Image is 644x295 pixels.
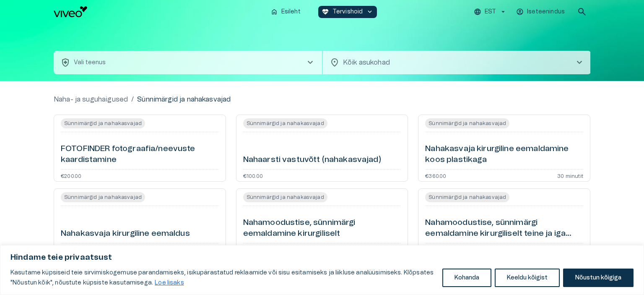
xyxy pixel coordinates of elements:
p: Vali teenus [74,58,106,67]
p: Esileht [281,8,301,16]
button: homeEsileht [267,6,305,18]
a: Open service booking details [54,188,226,256]
span: Sünnimärgid ja nahakasvajad [61,118,145,128]
p: Kõik asukohad [343,57,561,68]
h6: Nahamoodustise, sünnimärgi eemaldamine kirurgiliselt teine ja iga järgnev [425,217,583,240]
span: keyboard_arrow_down [366,8,374,16]
a: Naha- ja suguhaigused [54,94,128,104]
p: Kasutame küpsiseid teie sirvimiskogemuse parandamiseks, isikupärastatud reklaamide või sisu esita... [10,268,436,288]
a: Open service booking details [54,115,226,182]
button: ecg_heartTervishoidkeyboard_arrow_down [318,6,377,18]
p: Iseteenindus [527,8,565,16]
span: chevron_right [305,57,315,68]
span: home [270,8,278,16]
span: chevron_right [574,57,584,68]
span: location_on [330,57,340,68]
h6: FOTOFINDER fotograafia/neevuste kaardistamine [61,144,219,166]
button: Kohanda [442,269,491,287]
a: Loe lisaks [154,279,184,286]
a: Open service booking details [236,188,408,256]
span: Sünnimärgid ja nahakasvajad [425,192,509,202]
h6: Nahaarsti vastuvõtt (nahakasvajad) [243,154,381,166]
p: / [131,94,134,104]
p: 30 minutit [557,173,583,178]
h6: Nahamoodustise, sünnimärgi eemaldamine kirurgiliselt [243,217,401,240]
p: Hindame teie privaatsust [10,253,634,263]
h6: Nahakasvaja kirurgiline eemaldus [61,228,190,240]
span: ecg_heart [322,8,329,16]
h6: Nahakasvaja kirurgiline eemaldamine koos plastikaga [425,144,583,166]
span: Sünnimärgid ja nahakasvajad [61,192,145,202]
p: €200.00 [61,173,81,178]
a: Navigate to homepage [54,6,264,17]
span: Sünnimärgid ja nahakasvajad [243,192,327,202]
span: Sünnimärgid ja nahakasvajad [425,118,509,128]
button: Nõustun kõigiga [563,269,634,287]
p: €360.00 [425,173,446,178]
img: Viveo logo [54,6,87,17]
button: open search modal [574,3,590,20]
p: Sünnimärgid ja nahakasvajad [137,94,231,104]
button: Iseteenindus [515,6,567,18]
p: Tervishoid [332,8,363,16]
p: EST [485,8,496,16]
button: health_and_safetyVali teenuschevron_right [54,51,322,74]
a: Open service booking details [418,188,590,256]
span: Sünnimärgid ja nahakasvajad [243,118,327,128]
p: €100.00 [243,173,263,178]
button: EST [473,6,508,18]
a: Open service booking details [418,115,590,182]
a: Open service booking details [236,115,408,182]
button: Keeldu kõigist [495,269,560,287]
span: search [577,7,587,17]
span: health_and_safety [60,57,70,68]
